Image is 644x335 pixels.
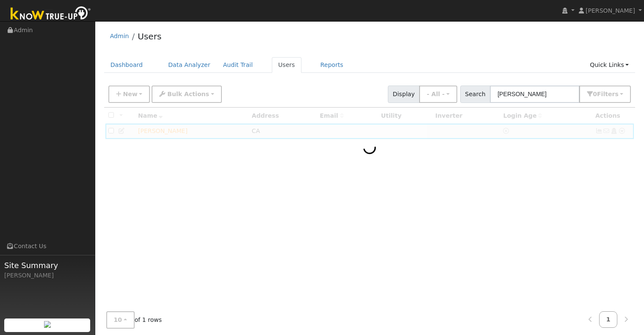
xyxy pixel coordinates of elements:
[615,91,618,97] span: s
[388,86,420,103] span: Display
[167,91,209,97] span: Bulk Actions
[152,86,221,103] button: Bulk Actions
[314,57,350,73] a: Reports
[108,86,150,103] button: New
[6,5,95,24] img: Know True-Up
[419,86,457,103] button: - All -
[123,91,137,97] span: New
[490,86,580,103] input: Search
[583,57,635,73] a: Quick Links
[104,57,149,73] a: Dashboard
[586,7,635,14] span: [PERSON_NAME]
[579,86,631,103] button: 0Filters
[162,57,217,73] a: Data Analyzer
[460,86,490,103] span: Search
[110,33,129,39] a: Admin
[217,57,259,73] a: Audit Trail
[272,57,301,73] a: Users
[114,316,122,323] span: 10
[599,311,618,328] a: 1
[4,271,91,280] div: [PERSON_NAME]
[597,91,619,97] span: Filter
[106,311,135,329] button: 10
[4,260,91,271] span: Site Summary
[106,311,162,329] span: of 1 rows
[44,321,51,328] img: retrieve
[138,31,161,42] a: Users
